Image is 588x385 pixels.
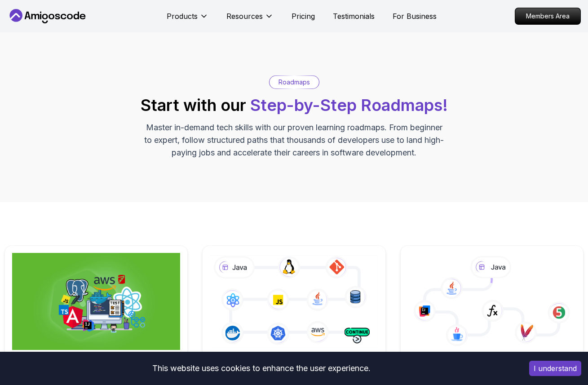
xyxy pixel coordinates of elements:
a: Testimonials [333,11,375,22]
div: This website uses cookies to enhance the user experience. [7,358,516,378]
span: Step-by-Step Roadmaps! [250,95,448,115]
p: Resources [226,11,263,22]
button: Accept cookies [529,361,581,376]
a: For Business [393,11,437,22]
p: Products [167,11,198,22]
button: Products [167,11,208,29]
h2: Start with our [141,96,448,114]
a: Members Area [515,8,581,25]
img: Full Stack Professional v2 [12,253,180,350]
p: Members Area [515,8,580,24]
p: Master in-demand tech skills with our proven learning roadmaps. From beginner to expert, follow s... [143,121,445,159]
a: Pricing [292,11,315,22]
p: Roadmaps [279,78,310,87]
button: Resources [226,11,274,29]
